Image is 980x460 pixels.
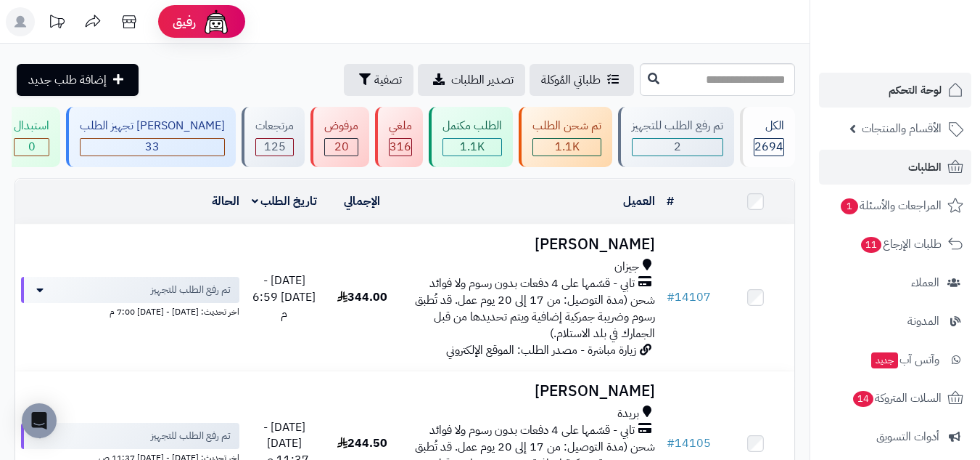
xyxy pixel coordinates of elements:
a: وآتس آبجديد [819,342,971,377]
span: 20 [334,138,349,156]
a: تحديثات المنصة [38,7,75,40]
span: 1.1K [555,138,580,156]
span: إضافة طلب جديد [28,71,107,89]
span: 344.00 [337,288,387,306]
span: 1 [841,198,858,214]
div: 1070 [443,139,501,156]
span: تابي - قسّمها على 4 دفعات بدون رسوم ولا فوائد [429,422,635,439]
div: [PERSON_NAME] تجهيز الطلب [80,118,225,134]
a: السلات المتروكة14 [819,381,971,416]
div: 1128 [533,139,601,156]
span: طلباتي المُوكلة [541,71,601,89]
a: الطلبات [819,150,971,185]
div: 2 [633,139,722,156]
span: تم رفع الطلب للتجهيز [151,283,231,297]
span: 0 [28,138,36,156]
span: السلات المتروكة [852,388,942,408]
button: تصفية [344,64,413,96]
span: جيزان [614,259,639,275]
span: تصدير الطلبات [451,71,514,89]
span: 1.1K [460,138,485,156]
a: العملاء [819,265,971,300]
span: العملاء [911,273,939,293]
div: اخر تحديث: [DATE] - [DATE] 7:00 م [21,303,239,318]
span: الأقسام والمنتجات [862,118,942,139]
a: الطلب مكتمل 1.1K [426,107,516,167]
span: 244.50 [337,435,387,452]
span: وآتس آب [870,350,939,370]
a: الكل2694 [737,107,798,167]
div: الطلب مكتمل [442,118,502,134]
a: الحالة [212,193,239,210]
span: شحن (مدة التوصيل: من 17 إلى 20 يوم عمل. قد تُطبق رسوم وضريبة جمركية إضافية ويتم تحديدها من قبل ال... [415,291,655,342]
a: إضافة طلب جديد [17,64,139,96]
a: لوحة التحكم [819,73,971,108]
span: المدونة [907,311,939,331]
a: تم رفع الطلب للتجهيز 2 [615,107,737,167]
a: طلبات الإرجاع11 [819,227,971,262]
div: 20 [325,139,358,156]
span: أدوات التسويق [876,427,939,447]
div: مرفوض [324,118,358,134]
div: تم شحن الطلب [532,118,601,134]
span: 2694 [754,138,783,156]
div: ملغي [389,118,412,134]
span: الطلبات [908,157,942,177]
div: 0 [15,139,49,156]
span: 316 [390,138,411,156]
span: بريدة [617,405,639,422]
span: 14 [853,391,873,407]
span: المراجعات والأسئلة [839,195,942,216]
span: تم رفع الطلب للتجهيز [151,429,231,443]
a: ملغي 316 [372,107,426,167]
span: 11 [861,237,881,253]
div: Open Intercom Messenger [22,403,57,438]
a: أدوات التسويق [819,419,971,454]
h3: [PERSON_NAME] [407,236,655,253]
span: # [667,288,675,306]
a: مرفوض 20 [308,107,372,167]
img: ai-face.png [202,7,231,36]
a: تاريخ الطلب [252,193,318,210]
span: لوحة التحكم [889,80,942,100]
span: طلبات الإرجاع [860,234,942,254]
div: 33 [81,139,224,156]
a: # [667,193,674,210]
a: المدونة [819,304,971,339]
a: #14105 [667,435,711,452]
span: رفيق [173,13,196,31]
div: مرتجعات [255,118,294,134]
a: [PERSON_NAME] تجهيز الطلب 33 [63,107,239,167]
div: 125 [256,139,293,156]
h3: [PERSON_NAME] [407,383,655,400]
a: #14107 [667,288,711,306]
span: 33 [145,138,160,156]
span: 2 [674,138,681,156]
div: استبدال [14,118,49,134]
span: تابي - قسّمها على 4 دفعات بدون رسوم ولا فوائد [429,275,635,292]
span: 125 [264,138,286,156]
span: جديد [871,352,898,368]
span: # [667,435,675,452]
a: العميل [623,193,655,210]
span: [DATE] - [DATE] 6:59 م [252,272,316,323]
img: logo-2.png [881,41,966,71]
span: زيارة مباشرة - مصدر الطلب: الموقع الإلكتروني [446,342,636,359]
div: تم رفع الطلب للتجهيز [632,118,723,134]
a: الإجمالي [344,193,380,210]
a: المراجعات والأسئلة1 [819,188,971,223]
a: تصدير الطلبات [418,64,525,96]
span: تصفية [374,71,402,89]
a: طلباتي المُوكلة [530,64,634,96]
div: 316 [390,139,411,156]
a: مرتجعات 125 [239,107,308,167]
a: تم شحن الطلب 1.1K [516,107,615,167]
div: الكل [754,118,784,134]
